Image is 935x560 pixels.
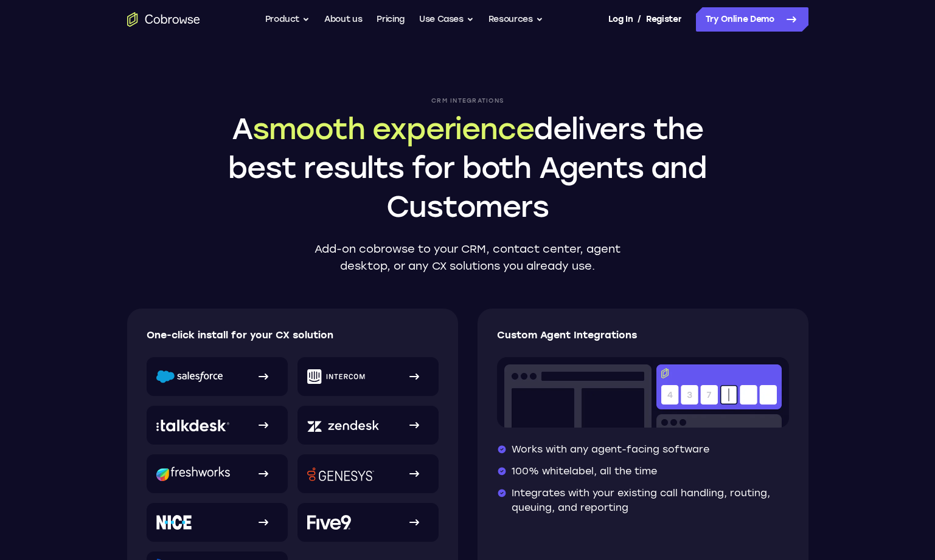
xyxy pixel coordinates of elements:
[307,467,374,481] img: Genesys logo
[156,466,230,481] img: Freshworks logo
[147,406,288,445] a: Talkdesk logo
[307,369,365,384] img: Intercom logo
[497,328,789,343] p: Custom Agent Integrations
[497,464,789,479] li: 100% whitelabel, all the time
[488,7,543,32] button: Resources
[297,503,439,542] a: Five9 logo
[307,418,379,432] img: Zendesk logo
[324,7,362,32] a: About us
[497,442,789,457] li: Works with any agent-facing software
[309,241,627,275] p: Add-on cobrowse to your CRM, contact center, agent desktop, or any CX solutions you already use.
[127,12,200,27] a: Go to the home page
[224,97,711,104] p: CRM Integrations
[252,111,534,146] span: smooth experience
[419,7,474,32] button: Use Cases
[156,419,229,432] img: Talkdesk logo
[497,357,789,428] img: Co-browse code entry input
[646,7,681,32] a: Register
[147,357,288,396] a: Salesforce logo
[297,357,439,396] a: Intercom logo
[156,370,223,383] img: Salesforce logo
[297,406,439,445] a: Zendesk logo
[297,454,439,493] a: Genesys logo
[147,503,288,542] a: NICE logo
[608,7,633,32] a: Log In
[156,515,192,530] img: NICE logo
[638,12,641,27] span: /
[224,109,711,226] h1: A delivers the best results for both Agents and Customers
[377,7,405,32] a: Pricing
[147,454,288,493] a: Freshworks logo
[696,7,808,32] a: Try Online Demo
[307,515,351,530] img: Five9 logo
[497,486,789,515] li: Integrates with your existing call handling, routing, queuing, and reporting
[147,328,439,343] p: One-click install for your CX solution
[265,7,310,32] button: Product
